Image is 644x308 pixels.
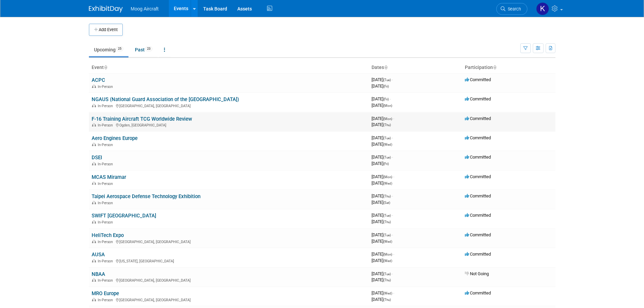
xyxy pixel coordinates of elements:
span: - [393,252,394,257]
span: [DATE] [372,290,394,295]
span: [DATE] [372,193,393,198]
a: F-16 Training Aircraft TCG Worldwide Review [92,116,192,122]
img: In-Person Event [92,182,96,185]
a: NGAUS (National Guard Association of the [GEOGRAPHIC_DATA]) [92,96,239,102]
span: 23 [145,46,152,51]
a: Upcoming25 [89,43,128,56]
span: [DATE] [372,116,394,121]
span: In-Person [98,104,115,108]
span: In-Person [98,240,115,244]
a: MRO Europe [92,290,119,297]
span: In-Person [98,220,115,224]
a: Sort by Event Name [104,65,107,70]
a: Past23 [130,43,158,56]
img: ExhibitDay [89,6,123,13]
span: [DATE] [372,135,393,140]
span: [DATE] [372,84,389,89]
span: (Wed) [383,291,392,295]
span: - [393,116,394,121]
span: - [393,290,394,295]
a: DSEI [92,155,102,161]
span: - [392,77,393,82]
img: In-Person Event [92,220,96,223]
span: - [392,193,393,198]
a: HeliTech Expo [92,232,124,238]
th: Dates [369,62,462,73]
span: [DATE] [372,297,391,302]
span: (Thu) [383,278,391,282]
span: In-Person [98,259,115,263]
span: Committed [465,252,491,257]
span: Committed [465,96,491,101]
div: [GEOGRAPHIC_DATA], [GEOGRAPHIC_DATA] [92,239,366,244]
span: (Tue) [383,78,391,82]
span: Search [505,6,521,11]
span: - [392,271,393,276]
a: AUSA [92,252,105,258]
span: (Tue) [383,272,391,276]
span: In-Person [98,143,115,147]
span: (Fri) [383,97,389,101]
span: Committed [465,290,491,295]
span: (Mon) [383,175,392,179]
span: [DATE] [372,181,392,186]
span: [DATE] [372,96,391,101]
a: Sort by Start Date [384,65,387,70]
span: 25 [116,46,123,51]
span: [DATE] [372,155,393,160]
span: (Fri) [383,162,389,166]
span: (Tue) [383,136,391,140]
span: [DATE] [372,77,393,82]
span: (Tue) [383,214,391,217]
div: [GEOGRAPHIC_DATA], [GEOGRAPHIC_DATA] [92,277,366,283]
span: [DATE] [372,232,393,237]
span: [DATE] [372,122,391,127]
span: [DATE] [372,142,392,147]
button: Add Event [89,24,123,36]
a: Taipei Aerospace Defense Technology Exhibition [92,193,200,199]
div: [US_STATE], [GEOGRAPHIC_DATA] [92,258,366,263]
img: In-Person Event [92,259,96,262]
span: (Mon) [383,104,392,108]
span: Committed [465,232,491,237]
span: [DATE] [372,258,392,263]
span: (Wed) [383,182,392,185]
span: [DATE] [372,161,389,166]
span: (Thu) [383,123,391,127]
span: - [392,213,393,218]
span: In-Person [98,298,115,302]
span: In-Person [98,123,115,127]
span: In-Person [98,85,115,89]
span: In-Person [98,201,115,205]
img: In-Person Event [92,201,96,204]
img: Kelsey Blackley [536,2,549,15]
div: [GEOGRAPHIC_DATA], [GEOGRAPHIC_DATA] [92,103,366,108]
img: In-Person Event [92,278,96,282]
span: (Sat) [383,201,390,205]
span: - [390,96,391,101]
span: Committed [465,135,491,140]
th: Participation [462,62,555,73]
span: [DATE] [372,271,393,276]
img: In-Person Event [92,123,96,126]
span: [DATE] [372,103,392,108]
span: (Tue) [383,156,391,159]
div: [GEOGRAPHIC_DATA], [GEOGRAPHIC_DATA] [92,297,366,302]
span: (Thu) [383,298,391,302]
th: Event [89,62,369,73]
img: In-Person Event [92,143,96,146]
img: In-Person Event [92,298,96,301]
span: [DATE] [372,219,391,224]
span: [DATE] [372,239,392,244]
span: Committed [465,193,491,198]
span: [DATE] [372,252,394,257]
span: (Mon) [383,253,392,256]
span: [DATE] [372,200,390,205]
span: (Tue) [383,233,391,237]
a: Search [496,3,527,15]
a: NBAA [92,271,105,277]
span: - [392,232,393,237]
span: (Thu) [383,194,391,198]
span: (Wed) [383,143,392,146]
span: - [393,174,394,179]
